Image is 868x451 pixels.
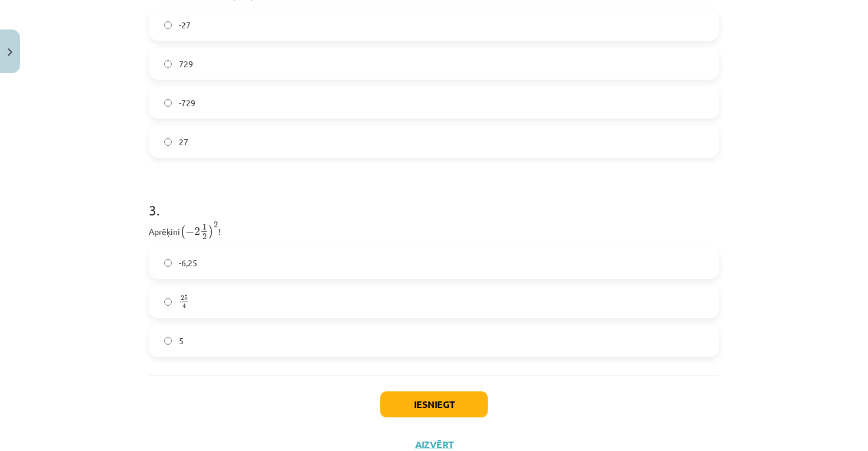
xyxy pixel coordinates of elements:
img: icon-close-lesson-0947bae3869378f0d4975bcd49f059093ad1ed9edebbc8119c70593378902aed.svg [8,48,12,56]
span: 25 [181,295,188,300]
input: 5 [164,337,172,345]
span: 2 [214,222,218,228]
span: ) [208,225,214,239]
span: 2 [203,234,207,240]
span: ( [180,225,185,239]
input: -6,25 [164,259,172,267]
input: 729 [164,60,172,68]
span: -6,25 [179,257,197,269]
span: -27 [179,19,191,31]
button: Iesniegt [380,391,488,417]
span: -729 [179,97,195,109]
span: 729 [179,58,193,70]
input: -729 [164,99,172,107]
span: 27 [179,136,188,148]
span: 1 [203,224,207,230]
span: 4 [182,304,186,309]
span: 5 [179,335,184,347]
button: Aizvērt [412,439,456,450]
input: -27 [164,21,172,29]
span: − [185,228,194,236]
input: 27 [164,138,172,146]
span: 2 [194,227,200,236]
h1: 3 . [149,181,719,218]
p: Aprēķini ! [149,221,719,240]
